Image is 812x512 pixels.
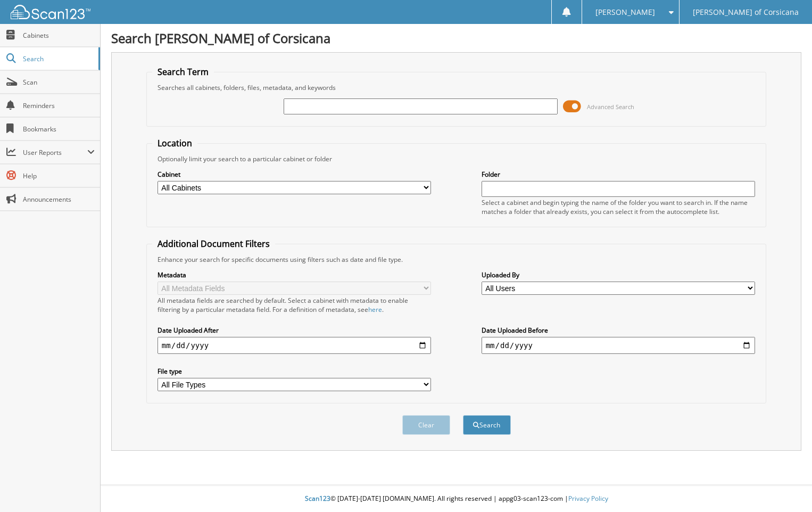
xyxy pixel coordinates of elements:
[482,198,755,216] div: Select a cabinet and begin typing the name of the folder you want to search in. If the name match...
[463,415,511,435] button: Search
[152,66,214,78] legend: Search Term
[482,337,755,354] input: end
[152,83,760,92] div: Searches all cabinets, folders, files, metadata, and keywords
[482,270,755,279] label: Uploaded By
[23,195,95,204] span: Announcements
[23,101,95,110] span: Reminders
[759,461,812,512] iframe: Chat Widget
[23,125,95,134] span: Bookmarks
[152,255,760,264] div: Enhance your search for specific documents using filters such as date and file type.
[11,5,90,19] img: scan123-logo-white.svg
[101,486,812,512] div: © [DATE]-[DATE] [DOMAIN_NAME]. All rights reserved | appg03-scan123-com |
[402,415,450,435] button: Clear
[158,367,431,376] label: File type
[23,148,87,157] span: User Reports
[587,103,634,111] span: Advanced Search
[693,9,799,15] span: [PERSON_NAME] of Corsicana
[111,29,801,47] h1: Search [PERSON_NAME] of Corsicana
[152,137,197,149] legend: Location
[158,337,431,354] input: start
[23,78,95,87] span: Scan
[152,154,760,163] div: Optionally limit your search to a particular cabinet or folder
[158,270,431,279] label: Metadata
[368,305,382,314] a: here
[23,31,95,40] span: Cabinets
[158,326,431,335] label: Date Uploaded After
[482,326,755,335] label: Date Uploaded Before
[305,494,330,503] span: Scan123
[152,238,275,250] legend: Additional Document Filters
[158,170,431,179] label: Cabinet
[482,170,755,179] label: Folder
[23,54,93,63] span: Search
[23,171,95,180] span: Help
[158,296,431,314] div: All metadata fields are searched by default. Select a cabinet with metadata to enable filtering b...
[595,9,655,15] span: [PERSON_NAME]
[568,494,608,503] a: Privacy Policy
